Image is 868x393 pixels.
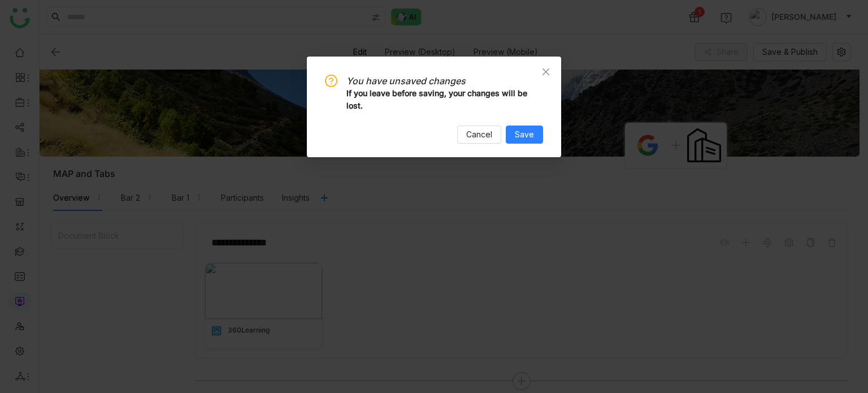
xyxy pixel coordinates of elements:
i: You have unsaved changes [346,75,466,87]
button: Close [531,57,561,87]
b: If you leave before saving, your changes will be lost. [346,88,527,110]
button: Cancel [457,126,501,144]
button: Save [506,126,543,144]
span: Cancel [466,128,492,141]
span: Save [515,128,534,141]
